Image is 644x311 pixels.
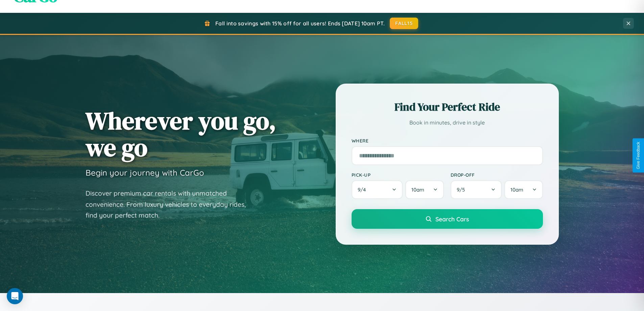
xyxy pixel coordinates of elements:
button: Search Cars [352,209,543,229]
h3: Begin your journey with CarGo [86,168,204,178]
span: 10am [411,186,424,193]
h2: Find Your Perfect Ride [352,99,543,114]
button: 9/4 [352,180,403,199]
span: 9 / 4 [358,186,369,193]
span: Search Cars [435,215,469,223]
p: Book in minutes, drive in style [352,118,543,128]
button: 9/5 [451,180,502,199]
button: FALL15 [390,18,418,29]
h1: Wherever you go, we go [86,107,276,161]
label: Drop-off [451,172,543,178]
span: Fall into savings with 15% off for all users! Ends [DATE] 10am PT. [215,20,385,27]
div: Give Feedback [636,142,641,169]
button: 10am [405,180,444,199]
div: Open Intercom Messenger [7,288,23,304]
span: 10am [510,186,523,193]
label: Where [352,138,543,143]
label: Pick-up [352,172,444,178]
p: Discover premium car rentals with unmatched convenience. From luxury vehicles to everyday rides, ... [86,188,255,221]
span: 9 / 5 [457,186,468,193]
button: 10am [504,180,543,199]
